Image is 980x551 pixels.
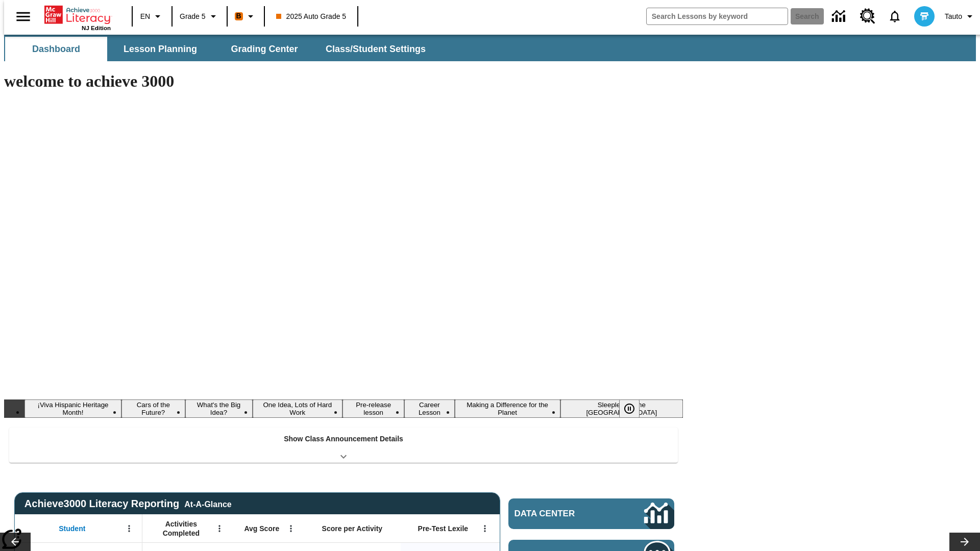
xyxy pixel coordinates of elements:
span: Activities Completed [148,519,215,538]
button: Slide 2 Cars of the Future? [121,399,185,418]
button: Slide 7 Making a Difference for the Planet [455,399,560,418]
img: avatar image [914,6,935,27]
button: Lesson carousel, Next [949,533,980,551]
div: SubNavbar [4,35,976,61]
span: Avg Score [244,524,279,533]
button: Lesson Planning [109,37,211,61]
a: Notifications [881,3,908,30]
span: Grade 5 [180,11,206,22]
span: B [236,10,241,22]
span: Lesson Planning [124,43,197,55]
button: Grading Center [213,37,315,61]
span: EN [140,11,150,22]
button: Select a new avatar [908,3,941,30]
span: Achieve3000 Literacy Reporting [24,498,232,510]
span: Grading Center [231,43,298,55]
button: Slide 1 ¡Viva Hispanic Heritage Month! [24,399,121,418]
button: Open Menu [477,521,493,536]
a: Data Center [826,3,854,31]
p: Show Class Announcement Details [284,434,403,444]
input: search field [647,8,788,24]
button: Profile/Settings [941,7,980,26]
span: 2025 Auto Grade 5 [276,11,347,22]
span: Class/Student Settings [326,43,426,55]
span: NJ Edition [82,25,111,31]
span: Tauto [945,11,962,22]
button: Open Menu [283,521,299,536]
button: Slide 4 One Idea, Lots of Hard Work [253,399,343,418]
button: Slide 5 Pre-release lesson [342,399,404,418]
button: Slide 3 What's the Big Idea? [185,399,253,418]
div: Pause [619,399,650,418]
button: Language: EN, Select a language [136,7,168,26]
button: Pause [619,399,640,418]
a: Data Center [508,498,674,529]
div: At-A-Glance [184,498,231,509]
button: Class/Student Settings [317,37,434,61]
button: Open Menu [212,521,227,536]
button: Slide 8 Sleepless in the Animal Kingdom [560,399,683,418]
a: Resource Center, Will open in new tab [854,3,881,30]
span: Pre-Test Lexile [418,524,469,533]
div: SubNavbar [4,37,435,61]
span: Data Center [514,509,610,519]
div: Home [44,4,111,31]
button: Dashboard [5,37,107,61]
button: Boost Class color is orange. Change class color [231,7,261,26]
button: Open side menu [8,2,38,32]
a: Home [44,5,111,25]
span: Dashboard [32,43,80,55]
h1: welcome to achieve 3000 [4,72,683,91]
span: Score per Activity [322,524,383,533]
div: Show Class Announcement Details [9,428,678,463]
button: Slide 6 Career Lesson [404,399,454,418]
button: Grade: Grade 5, Select a grade [176,7,224,26]
span: Student [59,524,85,533]
button: Open Menu [121,521,137,536]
